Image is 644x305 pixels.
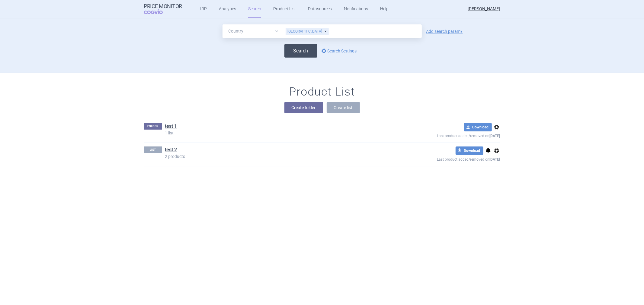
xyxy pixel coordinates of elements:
button: Download [464,123,492,131]
p: LIST [144,146,162,153]
span: COGVIO [144,9,171,14]
button: Create list [327,102,360,113]
strong: [DATE] [490,157,500,162]
p: 2 products [165,154,393,159]
p: Last product added/removed on [393,131,500,139]
p: 1 list [165,131,393,135]
button: Create folder [284,102,323,113]
h1: test 1 [165,123,177,131]
strong: [DATE] [490,134,500,138]
a: Add search param? [426,29,463,33]
a: test 2 [165,146,177,153]
a: Search Settings [320,47,357,55]
strong: Price Monitor [144,3,182,9]
button: Search [284,44,317,58]
a: test 1 [165,123,177,130]
h1: test 2 [165,146,177,154]
p: FOLDER [144,123,162,130]
p: Last product added/removed on [393,155,500,162]
a: Price MonitorCOGVIO [144,3,182,15]
h1: Product List [289,85,355,99]
button: Download [456,146,483,155]
div: [GEOGRAPHIC_DATA] [286,28,329,35]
